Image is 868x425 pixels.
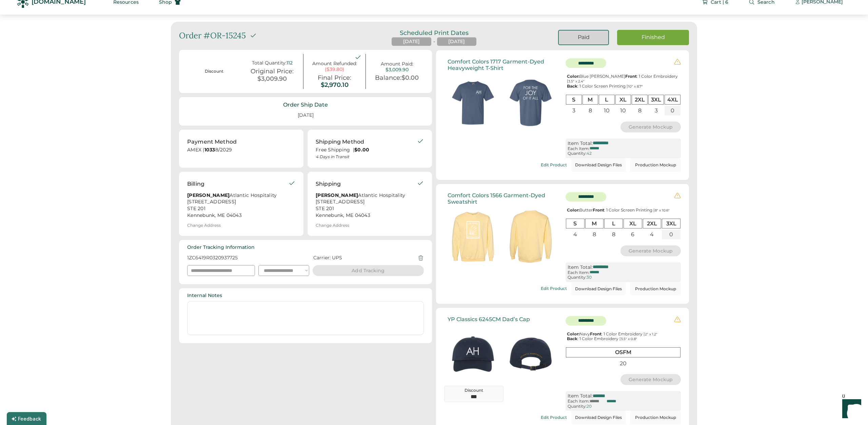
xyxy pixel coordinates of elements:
div: S [566,95,582,105]
div: Billing [187,180,204,188]
div: Atlantic Hospitality [STREET_ADDRESS] STE 201 Kennebunk, ME 04043 [187,192,289,219]
div: Edit Product [541,415,567,420]
div: 20 [566,359,680,368]
div: 30 [587,275,592,280]
div: Comfort Colors 1717 Garment-Dyed Heavyweight T-Shirt [448,58,559,71]
img: generate-image [502,208,559,265]
div: AMEX | 8/2029 [187,147,295,155]
div: 4 [643,230,662,239]
strong: 1033 [204,147,215,153]
div: Internal Notes [187,292,222,299]
div: Discount [448,388,500,393]
div: XL [624,219,642,228]
div: Free Shipping | [316,147,417,153]
div: Discount [191,69,237,74]
div: 8 [604,230,623,239]
div: Item Total: [568,393,593,399]
div: Butter : 1 Color Screen Printing | [566,208,681,212]
div: Change Address [187,223,221,228]
div: Payment Method [187,138,237,146]
div: YP Classics 6245CM Dad’s Cap [448,316,530,322]
button: Generate Mockup [620,245,681,256]
div: Order Tracking Information [187,244,255,251]
div: L [599,95,615,105]
strong: [PERSON_NAME] [316,192,358,198]
div: 8 [583,106,598,115]
div: 8 [585,230,604,239]
div: 4 Days in Transit [316,154,417,160]
div: Item Total: [568,264,593,270]
div: 8 [632,106,648,115]
div: 10 [615,106,631,115]
div: 10 [599,106,615,115]
button: Generate Mockup [620,374,681,385]
div: Paid [567,34,600,41]
strong: Front [590,331,601,336]
img: generate-image [502,325,559,383]
font: 10" x 8.7" [628,84,643,89]
div: Finished [625,34,681,41]
div: Shipping [316,180,341,188]
font: 3.5" x 0.8" [621,337,637,341]
div: ($39.80) [325,67,344,72]
div: 1ZC6419R0320937725 [187,255,238,261]
div: 112 [287,60,293,66]
strong: Color: [567,74,579,79]
strong: Color: [567,207,579,212]
img: generate-image [444,208,502,265]
div: 0 [665,106,680,115]
div: XL [615,95,631,105]
div: - [433,38,435,45]
button: Production Mockup [630,158,681,172]
div: 3 [566,106,582,115]
div: 2XL [632,95,648,105]
div: Each Item: [568,270,590,275]
div: 3XL [648,95,664,105]
img: generate-image [502,74,559,132]
font: 2" x 1.2" [645,332,657,336]
div: 3XL [662,219,680,228]
strong: Back [567,336,577,341]
div: M [585,219,604,228]
div: $0.00 [401,74,419,82]
font: 3.5" x 2.4" [568,79,585,84]
img: generate-image [444,74,502,132]
div: Edit Product [541,163,567,167]
div: 0 [662,230,680,239]
div: Balance: [375,74,401,82]
div: Scheduled Print Dates [392,30,476,36]
strong: Front [593,207,604,212]
div: Final Price: [318,74,351,82]
strong: Front [625,74,637,79]
div: $3,009.90 [257,75,287,83]
button: Generate Mockup [620,122,681,132]
button: Add Tracking [313,265,424,276]
strong: Color: [567,331,579,336]
div: 6 [624,230,642,239]
strong: [PERSON_NAME] [187,192,230,198]
button: Production Mockup [630,411,681,424]
div: Blue [PERSON_NAME] : 1 Color Embroidery | : 1 Color Screen Printing | [566,74,681,89]
div: Each Item: [568,146,590,151]
div: S [566,219,585,228]
div: Each Item: [568,399,590,404]
div: [DATE] [448,38,465,45]
div: [DATE] [403,38,420,45]
button: Production Mockup [630,282,681,296]
div: Original Price: [251,68,294,75]
img: generate-image [444,325,502,383]
div: Comfort Colors 1566 Garment-Dyed Sweatshirt [448,192,559,205]
div: [DATE] [290,109,322,122]
button: Download Design Files [571,158,626,172]
strong: Back [567,84,577,89]
div: 4 [566,230,585,239]
div: 4XL [665,95,680,105]
div: Order Ship Date [283,101,328,109]
div: Navy : 1 Color Embroidery | : 1 Color Embroidery | [566,332,681,341]
font: 8" x 10.6" [655,208,670,212]
div: $2,970.10 [321,81,349,89]
div: 3 [648,106,664,115]
div: OSFM [566,347,680,357]
strong: $0.00 [354,147,369,153]
div: Shipping Method [316,138,364,146]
